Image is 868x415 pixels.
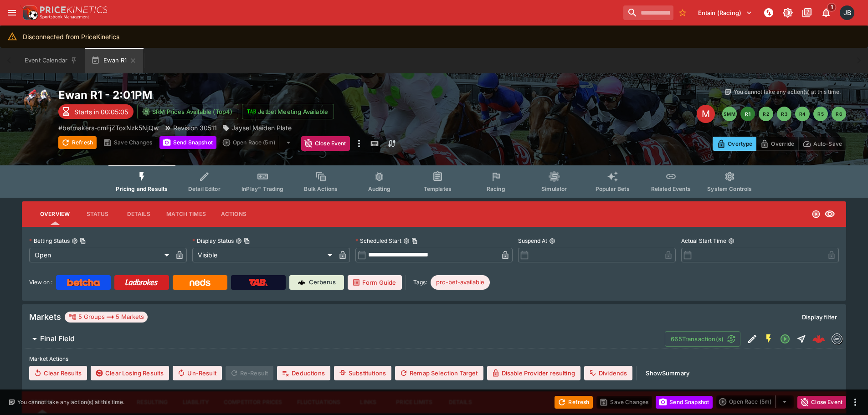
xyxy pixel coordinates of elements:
button: Refresh [58,136,97,149]
button: Final Field [22,330,665,348]
button: Display StatusCopy To Clipboard [236,238,242,244]
span: Bulk Actions [304,185,338,192]
button: Clear Results [29,366,87,380]
button: Copy To Clipboard [244,238,250,244]
span: Racing [487,185,505,192]
button: Copy To Clipboard [411,238,418,244]
nav: pagination navigation [722,107,846,121]
div: betmakers [832,333,842,344]
button: R4 [795,107,810,121]
div: Visible [192,248,335,262]
button: open drawer [4,5,20,21]
img: betmakers [832,334,842,344]
svg: Open [812,210,821,219]
a: Form Guide [348,275,402,290]
button: Documentation [799,5,815,21]
button: more [354,136,365,151]
span: Templates [424,185,452,192]
button: Toggle light/dark mode [780,5,796,21]
a: 22b4d96a-6f83-4640-8da1-d7f3414639aa [810,330,828,348]
img: horse_racing.png [22,88,51,117]
img: TabNZ [249,279,268,286]
div: split button [716,395,794,408]
img: Sportsbook Management [40,15,89,19]
button: Open [777,331,793,347]
p: You cannot take any action(s) at this time. [734,88,841,96]
span: Detail Editor [188,185,221,192]
label: Market Actions [29,352,839,366]
button: R1 [740,107,755,121]
button: Substitutions [334,366,391,380]
h2: Copy To Clipboard [58,88,452,102]
span: Related Events [651,185,691,192]
p: Scheduled Start [355,237,401,245]
button: Josh Brown [837,3,857,23]
p: Revision 30511 [173,123,217,133]
button: R5 [813,107,828,121]
div: Edit Meeting [697,105,715,123]
span: Simulator [541,185,567,192]
button: Refresh [555,396,593,409]
img: logo-cerberus--red.svg [812,333,825,345]
span: Popular Bets [596,185,630,192]
button: Jetbet Meeting Available [242,104,334,119]
button: Close Event [301,136,350,151]
p: Override [771,139,794,149]
img: Cerberus [298,279,305,286]
button: SRM Prices Available (Top4) [137,104,238,119]
button: Send Snapshot [656,396,713,409]
label: Tags: [413,275,427,290]
div: Disconnected from PriceKinetics [23,28,119,45]
p: Display Status [192,237,234,245]
button: NOT Connected to PK [760,5,777,21]
p: Auto-Save [813,139,842,149]
h5: Markets [29,312,61,322]
button: Remap Selection Target [395,366,483,380]
p: Jaysel Maiden Plate [231,123,292,133]
button: more [850,397,861,408]
button: R3 [777,107,791,121]
button: Actual Start Time [728,238,734,244]
button: Send Snapshot [159,136,216,149]
button: Close Event [797,396,846,409]
img: jetbet-logo.svg [247,107,256,116]
label: View on : [29,275,52,290]
div: 22b4d96a-6f83-4640-8da1-d7f3414639aa [812,333,825,345]
p: Overtype [728,139,752,149]
button: Notifications [818,5,834,21]
span: Auditing [368,185,390,192]
button: Match Times [159,203,213,225]
p: Copy To Clipboard [58,123,159,133]
a: Cerberus [289,275,344,290]
button: Status [77,203,118,225]
p: Betting Status [29,237,70,245]
button: Details [118,203,159,225]
svg: Open [780,333,791,344]
button: Dividends [584,366,632,380]
button: SGM Enabled [760,331,777,347]
div: Josh Brown [840,5,854,20]
button: Edit Detail [744,331,760,347]
div: Jaysel Maiden Plate [222,123,292,133]
button: Un-Result [173,366,221,380]
span: pro-bet-available [431,278,490,287]
button: R2 [759,107,773,121]
p: Starts in 00:05:05 [74,107,128,117]
img: Neds [190,279,210,286]
button: Straight [793,331,810,347]
span: Pricing and Results [116,185,168,192]
button: Overview [33,203,77,225]
span: Re-Result [226,366,273,380]
button: Overtype [713,137,756,151]
button: Ewan R1 [85,48,143,73]
button: 665Transaction(s) [665,331,740,347]
button: ShowSummary [640,366,695,380]
img: PriceKinetics [40,6,108,13]
button: Betting StatusCopy To Clipboard [72,238,78,244]
button: Disable Provider resulting [487,366,580,380]
div: split button [220,136,298,149]
div: Event type filters [108,165,759,198]
img: Betcha [67,279,100,286]
div: Betting Target: cerberus [431,275,490,290]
